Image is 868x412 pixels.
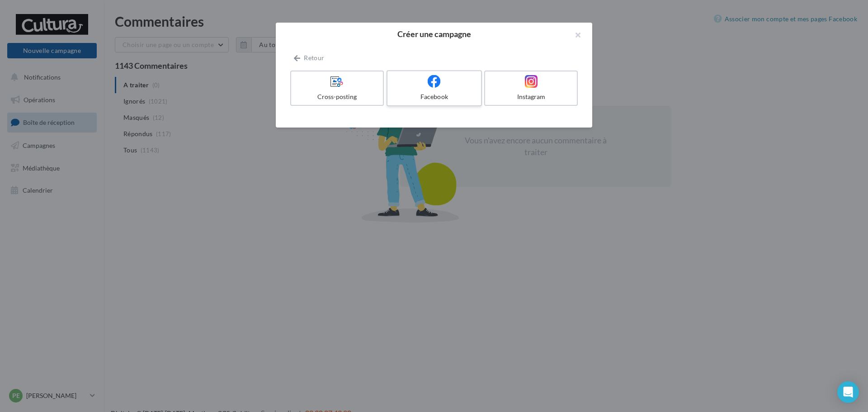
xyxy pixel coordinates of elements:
[295,92,379,101] div: Cross-posting
[290,52,328,63] button: Retour
[837,381,859,403] div: Open Intercom Messenger
[391,92,477,101] div: Facebook
[489,92,573,101] div: Instagram
[290,30,578,38] h2: Créer une campagne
